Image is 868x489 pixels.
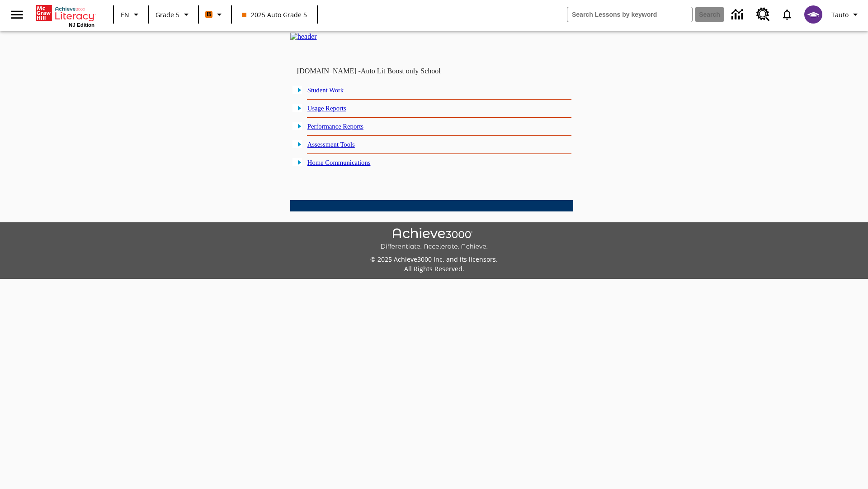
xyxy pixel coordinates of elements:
button: Boost Class color is orange. Change class color [202,6,228,23]
nobr: Auto Lit Boost only School [361,67,441,75]
img: Achieve3000 Differentiate Accelerate Achieve [380,228,488,251]
button: Open side menu [4,1,30,28]
div: Home [36,3,94,28]
button: Profile/Settings [828,6,864,23]
a: Home Communications [307,159,371,166]
a: Performance Reports [307,123,363,130]
span: NJ Edition [69,22,94,28]
input: search field [567,7,692,22]
span: 2025 Auto Grade 5 [242,10,307,19]
td: [DOMAIN_NAME] - [297,67,463,75]
a: Resource Center, Will open in new tab [751,2,775,27]
span: Grade 5 [156,10,179,19]
a: Notifications [775,3,799,26]
img: plus.gif [292,158,302,166]
img: plus.gif [292,86,302,94]
span: Tauto [831,10,849,19]
span: EN [121,10,129,19]
img: avatar image [804,5,822,24]
img: header [290,33,317,41]
a: Assessment Tools [307,141,355,148]
button: Language: EN, Select a language [117,6,146,23]
a: Data Center [726,2,751,27]
button: Grade: Grade 5, Select a grade [152,6,195,23]
a: Student Work [307,86,344,94]
img: plus.gif [292,104,302,112]
button: Select a new avatar [799,3,828,26]
img: plus.gif [292,122,302,130]
span: B [207,9,211,20]
a: Usage Reports [307,105,346,112]
img: plus.gif [292,140,302,148]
